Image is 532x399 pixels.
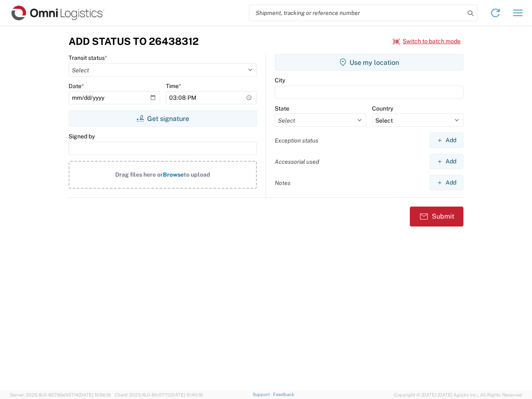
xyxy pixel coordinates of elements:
[430,133,463,148] button: Add
[275,76,285,84] label: City
[69,133,95,140] label: Signed by
[275,158,319,165] label: Accessorial used
[430,154,463,169] button: Add
[10,392,111,397] span: Server: 2025.16.0-82789e55714
[275,137,318,144] label: Exception status
[184,171,210,178] span: to upload
[69,110,257,127] button: Get signature
[115,392,203,397] span: Client: 2025.16.0-8fc0770
[393,34,461,48] button: Switch to batch mode
[275,179,291,187] label: Notes
[163,171,184,178] span: Browse
[394,391,522,399] span: Copyright © [DATE]-[DATE] Agistix Inc., All Rights Reserved
[275,105,289,112] label: State
[69,54,107,62] label: Transit status
[253,392,273,397] a: Support
[249,5,465,21] input: Shipment, tracking or reference number
[430,175,463,190] button: Add
[166,82,181,90] label: Time
[273,392,294,397] a: Feedback
[79,392,111,397] span: [DATE] 10:56:16
[69,35,199,47] h3: Add Status to 26438312
[275,54,463,71] button: Use my location
[410,207,463,227] button: Submit
[372,105,393,112] label: Country
[170,392,203,397] span: [DATE] 10:40:19
[69,82,84,90] label: Date
[115,171,163,178] span: Drag files here or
